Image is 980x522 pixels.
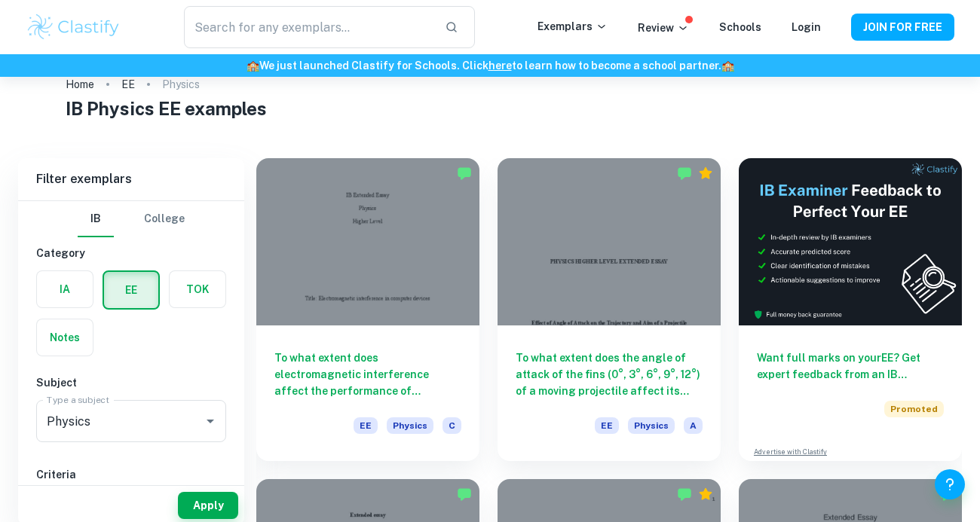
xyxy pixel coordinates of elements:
[66,74,94,95] a: Home
[721,60,734,72] span: 🏫
[37,271,93,307] button: IA
[184,6,433,48] input: Search for any exemplars...
[78,201,185,237] div: Filter type choice
[488,60,512,72] a: here
[121,74,135,95] a: EE
[178,492,238,519] button: Apply
[739,158,962,325] img: Thumbnail
[144,201,185,237] button: College
[884,401,944,417] span: Promoted
[247,60,259,72] span: 🏫
[754,447,827,457] a: Advertise with Clastify
[792,21,821,33] a: Login
[684,417,703,434] span: A
[698,166,713,181] div: Premium
[18,158,244,200] h6: Filter exemplars
[595,417,619,434] span: EE
[677,166,692,181] img: Marked
[26,12,121,42] img: Clastify logo
[537,18,608,35] p: Exemplars
[78,201,114,237] button: IB
[104,272,158,308] button: EE
[443,417,461,434] span: C
[851,14,954,41] button: JOIN FOR FREE
[162,76,200,93] p: Physics
[256,158,479,461] a: To what extent does electromagnetic interference affect the performance of computer devices and w...
[36,466,226,483] h6: Criteria
[457,487,472,502] img: Marked
[274,350,461,399] h6: To what extent does electromagnetic interference affect the performance of computer devices and w...
[516,350,703,399] h6: To what extent does the angle of attack of the fins (0°, 3°, 6°, 9°, 12°) of a moving projectile ...
[719,21,761,33] a: Schools
[200,411,221,432] button: Open
[354,417,378,434] span: EE
[698,487,713,502] div: Premium
[37,319,93,356] button: Notes
[677,487,692,502] img: Marked
[739,158,962,461] a: Want full marks on yourEE? Get expert feedback from an IB examiner!PromotedAdvertise with Clastify
[387,417,433,434] span: Physics
[47,393,109,406] label: Type a subject
[36,245,226,261] h6: Category
[757,350,944,383] h6: Want full marks on your EE ? Get expert feedback from an IB examiner!
[498,158,721,461] a: To what extent does the angle of attack of the fins (0°, 3°, 6°, 9°, 12°) of a moving projectile ...
[66,95,915,122] h1: IB Physics EE examples
[170,271,225,307] button: TOK
[628,417,675,434] span: Physics
[3,57,977,74] h6: We just launched Clastify for Schools. Click to learn how to become a school partner.
[36,374,226,391] h6: Subject
[638,20,689,36] p: Review
[457,166,472,181] img: Marked
[935,469,965,499] button: Help and Feedback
